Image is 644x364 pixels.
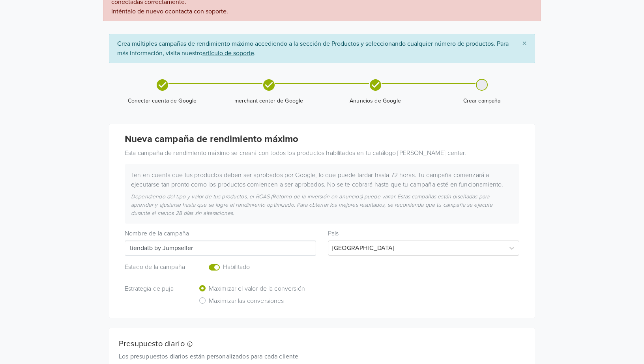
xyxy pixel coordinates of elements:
div: Ten en cuenta que tus productos deben ser aprobados por Google, lo que puede tardar hasta 72 hora... [125,170,519,189]
span: × [522,38,527,49]
h6: Nombre de la campaña [125,230,316,237]
span: merchant center de Google [219,97,319,105]
h5: Presupuesto diario [119,339,513,349]
button: Close [514,34,535,53]
div: Crea múltiples campañas de rendimiento máximo accediendo a la sección de Productos y seleccionand... [109,34,535,63]
div: Dependiendo del tipo y valor de tus productos, el ROAS (Retorno de la inversión en anuncios) pued... [125,192,519,217]
span: Conectar cuenta de Google [112,97,212,105]
h4: Nueva campaña de rendimiento máximo [125,134,519,145]
h6: Maximizar las conversiones [209,297,284,305]
h6: Estado de la campaña [125,263,187,271]
span: Anuncios de Google [325,97,425,105]
span: Crear campaña [432,97,532,105]
u: artículo de soporte [202,49,254,57]
a: contacta con soporte [168,7,227,15]
div: Inténtalo de nuevo o . [111,7,515,16]
div: Los presupuestos diarios están personalizados para cada cliente [113,352,519,361]
div: Esta campaña de rendimiento máximo se creará con todos los productos habilitados en tu catálogo [... [119,148,525,158]
input: Campaign name [125,241,316,256]
h6: Maximizar el valor de la conversión [209,285,305,293]
h6: Habilitado [223,263,291,271]
h6: Estrategia de puja [125,285,187,293]
h6: País [328,230,519,237]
